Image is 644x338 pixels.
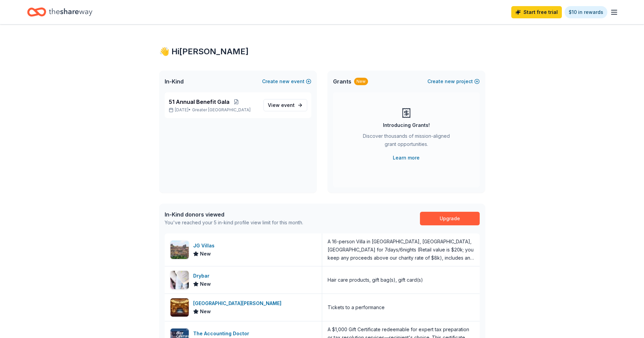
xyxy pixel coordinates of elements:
[165,210,303,219] div: In-Kind donors viewed
[159,46,485,57] div: 👋 Hi [PERSON_NAME]
[193,330,252,338] div: The Accounting Doctor
[200,280,211,288] span: New
[445,77,455,86] span: new
[427,77,480,86] button: Createnewproject
[193,299,284,307] div: [GEOGRAPHIC_DATA][PERSON_NAME]
[279,77,290,86] span: new
[393,154,420,162] a: Learn more
[192,107,251,113] span: Greater [GEOGRAPHIC_DATA]
[170,241,189,259] img: Image for JG Villas
[328,276,423,284] div: Hair care products, gift bag(s), gift card(s)
[281,102,295,108] span: event
[383,121,430,129] div: Introducing Grants!
[420,212,480,225] a: Upgrade
[170,298,189,317] img: Image for St. George Theatre
[360,132,453,151] div: Discover thousands of mission-aligned grant opportunities.
[169,107,258,113] p: [DATE] •
[200,307,211,316] span: New
[262,77,311,86] button: Createnewevent
[263,99,307,111] a: View event
[27,4,92,20] a: Home
[165,77,184,86] span: In-Kind
[328,238,474,262] div: A 16-person Villa in [GEOGRAPHIC_DATA], [GEOGRAPHIC_DATA], [GEOGRAPHIC_DATA] for 7days/6nights (R...
[193,272,212,280] div: Drybar
[169,98,229,106] span: 51 Annual Benefit Gala
[328,303,385,312] div: Tickets to a performance
[354,78,368,85] div: New
[511,6,562,18] a: Start free trial
[165,219,303,227] div: You've reached your 5 in-kind profile view limit for this month.
[333,77,351,86] span: Grants
[170,271,189,289] img: Image for Drybar
[200,250,211,258] span: New
[193,242,217,250] div: JG Villas
[565,6,607,18] a: $10 in rewards
[268,101,295,109] span: View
